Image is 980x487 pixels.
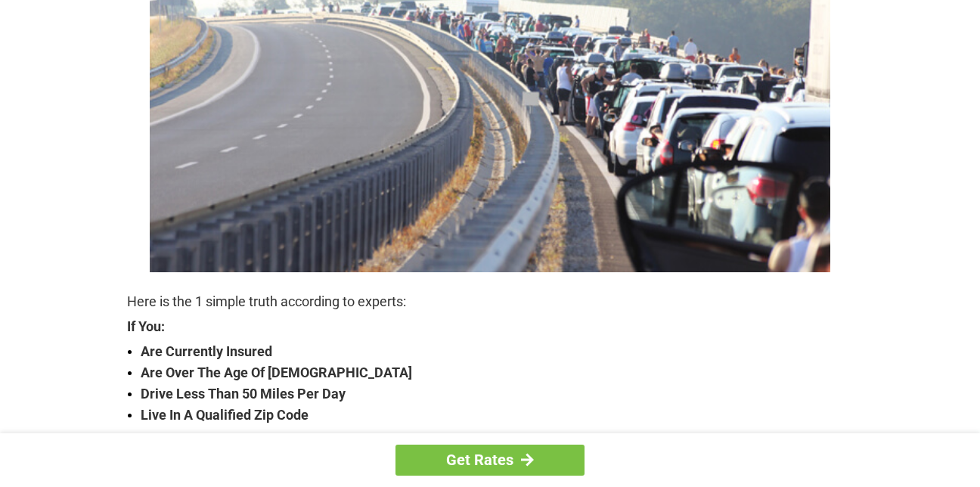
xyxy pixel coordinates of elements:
[141,341,853,362] strong: Are Currently Insured
[141,405,853,426] strong: Live In A Qualified Zip Code
[127,291,853,312] p: Here is the 1 simple truth according to experts:
[127,320,853,333] strong: If You:
[141,362,853,383] strong: Are Over The Age Of [DEMOGRAPHIC_DATA]
[395,445,585,476] a: Get Rates
[141,383,853,405] strong: Drive Less Than 50 Miles Per Day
